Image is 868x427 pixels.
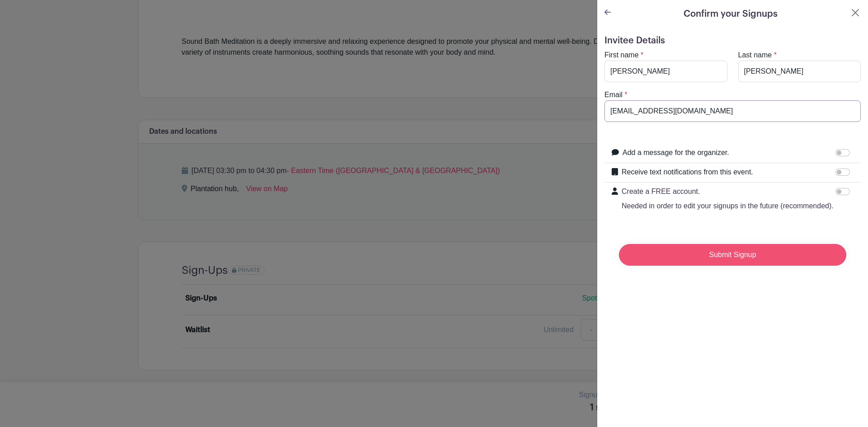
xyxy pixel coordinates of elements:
[622,186,834,197] p: Create a FREE account.
[738,50,772,61] label: Last name
[622,201,834,211] p: Needed in order to edit your signups in the future (recommended).
[622,167,753,178] label: Receive text notifications from this event.
[850,7,861,18] button: Close
[623,147,729,158] label: Add a message for the organizer.
[604,89,623,100] label: Email
[684,7,778,21] h5: Confirm your Signups
[604,50,639,61] label: First name
[619,244,846,266] input: Submit Signup
[604,35,861,46] h5: Invitee Details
